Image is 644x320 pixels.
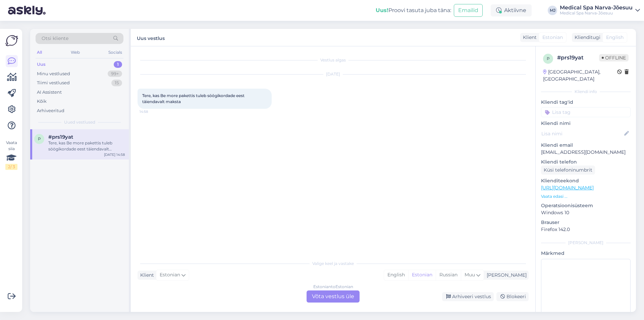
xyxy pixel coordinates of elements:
[541,149,631,156] p: [EMAIL_ADDRESS][DOMAIN_NAME]
[48,134,73,140] span: #prs19yat
[442,292,494,301] div: Arhiveeri vestlus
[142,93,246,104] span: Tere, kas Be more pakettis tuleb söögikordade eest täiendavalt maksta
[541,166,595,175] div: Küsi telefoninumbrit
[37,89,62,96] div: AI Assistent
[436,270,461,280] div: Russian
[541,219,631,226] p: Brauser
[5,164,17,170] div: 2 / 3
[37,71,70,77] div: Minu vestlused
[541,89,631,95] div: Kliendi info
[541,177,631,184] p: Klienditeekond
[37,98,47,105] div: Kõik
[5,34,18,47] img: Askly Logo
[541,226,631,233] p: Firefox 142.0
[560,10,633,16] div: Medical Spa Narva-Jõesuu
[548,6,557,15] div: MJ
[138,57,529,63] div: Vestlus algas
[520,34,537,41] div: Klient
[376,7,388,13] b: Uus!
[384,270,408,280] div: English
[560,5,640,16] a: Medical Spa Narva-JõesuuMedical Spa Narva-Jõesuu
[541,120,631,127] p: Kliendi nimi
[137,33,165,42] label: Uus vestlus
[541,130,623,137] input: Lisa nimi
[5,140,17,170] div: Vaata siia
[114,61,122,68] div: 1
[138,261,529,267] div: Valige keel ja vastake
[541,185,594,191] a: [URL][DOMAIN_NAME]
[108,71,122,77] div: 99+
[104,152,125,157] div: [DATE] 14:58
[107,48,123,57] div: Socials
[541,250,631,257] p: Märkmed
[491,4,532,16] div: Aktiivne
[541,193,631,199] p: Vaata edasi ...
[38,136,41,141] span: p
[454,4,483,17] button: Emailid
[541,158,631,166] p: Kliendi telefon
[557,54,599,62] div: # prs19yat
[560,5,633,10] div: Medical Spa Narva-Jõesuu
[69,48,81,57] div: Web
[541,142,631,149] p: Kliendi email
[599,54,629,61] span: Offline
[138,71,529,77] div: [DATE]
[465,272,475,278] span: Muu
[37,61,46,68] div: Uus
[42,35,68,42] span: Otsi kliente
[543,68,617,83] div: [GEOGRAPHIC_DATA], [GEOGRAPHIC_DATA]
[48,140,125,152] div: Tere, kas Be more pakettis tuleb söögikordade eest täiendavalt maksta
[541,240,631,246] div: [PERSON_NAME]
[160,271,180,279] span: Estonian
[541,99,631,106] p: Kliendi tag'id
[36,48,43,57] div: All
[111,80,122,86] div: 15
[572,34,600,41] div: Klienditugi
[541,209,631,216] p: Windows 10
[313,284,353,290] div: Estonian to Estonian
[606,34,624,41] span: English
[408,270,436,280] div: Estonian
[140,109,165,114] span: 14:58
[64,119,95,125] span: Uued vestlused
[37,107,64,114] div: Arhiveeritud
[547,56,550,61] span: p
[307,290,360,303] div: Võta vestlus üle
[37,80,70,86] div: Tiimi vestlused
[138,272,154,279] div: Klient
[496,292,529,301] div: Blokeeri
[542,34,563,41] span: Estonian
[484,272,527,279] div: [PERSON_NAME]
[376,6,451,14] div: Proovi tasuta juba täna:
[541,202,631,209] p: Operatsioonisüsteem
[541,107,631,117] input: Lisa tag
